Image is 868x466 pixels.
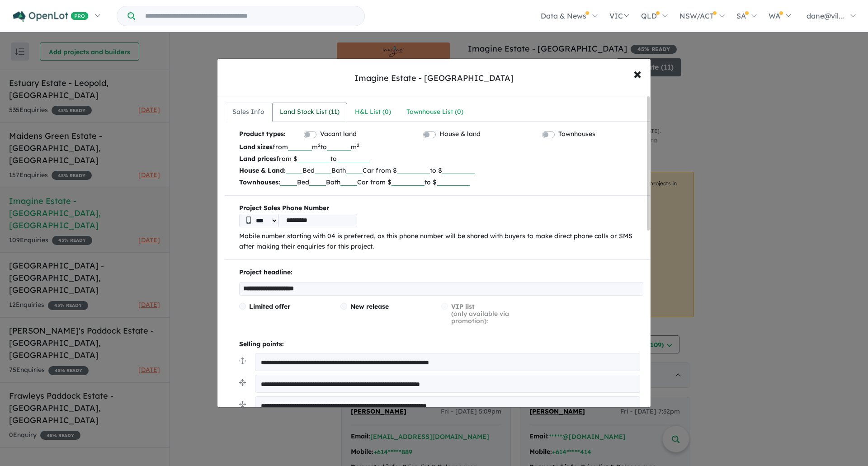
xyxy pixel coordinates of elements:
b: House & Land: [239,166,286,174]
sup: 2 [318,142,321,148]
span: × [633,64,642,83]
p: from $ to [239,153,643,165]
b: Project Sales Phone Number [239,203,643,214]
sup: 2 [357,142,359,148]
span: New release [350,302,389,311]
label: Townhouses [558,129,595,140]
p: Mobile number starting with 04 is preferred, as this phone number will be shared with buyers to m... [239,231,643,253]
p: Selling points: [239,339,643,350]
p: Bed Bath Car from $ to $ [239,176,643,188]
span: Limited offer [249,302,290,311]
div: H&L List ( 0 ) [355,107,391,118]
img: drag.svg [239,379,246,386]
img: Openlot PRO Logo White [13,11,89,22]
div: Land Stock List ( 11 ) [280,107,340,118]
b: Product types: [239,129,286,141]
p: Project headline: [239,267,643,278]
label: House & land [439,129,481,140]
input: Try estate name, suburb, builder or developer [137,6,363,26]
div: Imagine Estate - [GEOGRAPHIC_DATA] [354,72,514,84]
img: drag.svg [239,358,246,364]
p: Bed Bath Car from $ to $ [239,165,643,176]
b: Townhouses: [239,178,280,186]
div: Townhouse List ( 0 ) [406,107,463,118]
b: Land prices [239,155,276,163]
img: drag.svg [239,401,246,408]
label: Vacant land [320,129,357,140]
span: dane@vil... [807,11,844,20]
p: from m to m [239,141,643,153]
div: Sales Info [232,107,264,118]
b: Land sizes [239,143,273,151]
img: Phone icon [246,217,251,224]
